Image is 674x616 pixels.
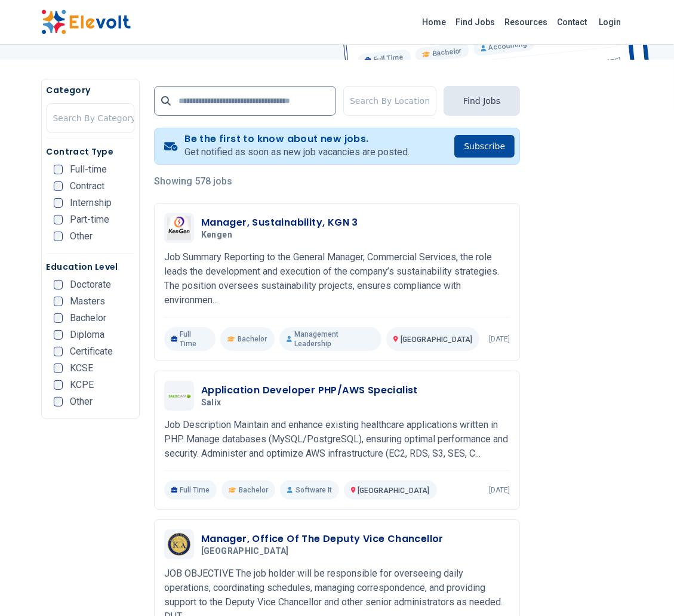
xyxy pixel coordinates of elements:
span: Masters [70,297,105,306]
span: [GEOGRAPHIC_DATA] [201,546,289,557]
span: Other [70,397,93,406]
span: Bachelor [239,485,268,495]
span: Part-time [70,215,109,224]
span: Other [70,232,93,241]
input: Doctorate [54,280,63,289]
span: Bachelor [70,313,106,323]
img: KCA University [167,532,191,556]
input: Full-time [54,165,63,174]
a: Contact [553,13,592,32]
p: Showing 578 jobs [154,174,520,189]
span: Diploma [70,330,104,340]
span: KCPE [70,380,94,390]
img: Elevolt [41,10,131,35]
input: KCSE [54,364,63,373]
h5: Education Level [47,261,134,273]
input: Contract [54,181,63,191]
h3: Application Developer PHP/AWS Specialist [201,383,418,398]
a: Find Jobs [451,13,500,32]
h5: Category [47,84,134,96]
button: Find Jobs [444,86,520,116]
p: Full Time [164,327,216,351]
input: Other [54,397,63,406]
span: [GEOGRAPHIC_DATA] [401,335,472,344]
p: [DATE] [489,485,510,495]
a: KengenManager, Sustainability, KGN 3KengenJob Summary Reporting to the General Manager, Commercia... [164,213,510,351]
p: Get notified as soon as new job vacancies are posted. [184,145,410,159]
span: Kengen [201,230,232,241]
a: SalixApplication Developer PHP/AWS SpecialistSalixJob Description Maintain and enhance existing h... [164,381,510,500]
h3: Manager, Office Of The Deputy Vice Chancellor [201,532,444,546]
a: Resources [500,13,553,32]
p: Job Summary Reporting to the General Manager, Commercial Services, the role leads the development... [164,250,510,307]
img: Kengen [167,216,191,240]
input: KCPE [54,380,63,390]
button: Subscribe [454,135,515,158]
span: Internship [70,198,112,208]
span: [GEOGRAPHIC_DATA] [358,486,430,495]
input: Internship [54,198,63,208]
span: Certificate [70,347,113,356]
span: Bachelor [238,334,267,344]
p: Software It [280,481,338,500]
img: Salix [167,393,191,398]
p: Management Leadership [279,327,382,351]
p: Full Time [164,481,217,500]
a: Login [592,10,629,34]
input: Diploma [54,330,63,340]
input: Bachelor [54,313,63,323]
input: Certificate [54,347,63,356]
span: Salix [201,398,221,408]
span: KCSE [70,364,93,373]
h4: Be the first to know about new jobs. [184,133,410,145]
span: Contract [70,181,104,191]
p: [DATE] [489,334,510,344]
input: Masters [54,297,63,306]
p: Job Description Maintain and enhance existing healthcare applications written in PHP. Manage data... [164,418,510,461]
span: Full-time [70,165,107,174]
h5: Contract Type [47,146,134,158]
h3: Manager, Sustainability, KGN 3 [201,215,358,230]
iframe: Chat Widget [614,559,674,616]
input: Part-time [54,215,63,224]
input: Other [54,232,63,241]
a: Home [418,13,451,32]
span: Doctorate [70,280,111,289]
